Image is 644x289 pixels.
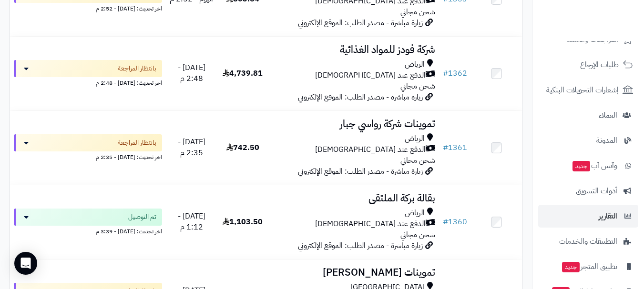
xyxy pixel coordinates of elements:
h3: بقالة بركة الملتقى [272,193,435,204]
a: وآتس آبجديد [538,154,638,177]
span: جديد [562,262,580,272]
a: التقارير [538,205,638,228]
span: الرياض [405,133,425,144]
span: شحن مجاني [400,6,435,18]
div: اخر تحديث: [DATE] - 2:52 م [14,3,162,13]
span: زيارة مباشرة - مصدر الطلب: الموقع الإلكتروني [298,166,423,177]
span: وآتس آب [572,159,617,172]
span: أدوات التسويق [576,184,617,198]
span: بانتظار المراجعة [118,138,156,148]
span: 4,739.81 [223,68,263,79]
div: اخر تحديث: [DATE] - 2:48 م [14,77,162,87]
span: # [443,68,448,79]
span: العملاء [599,109,617,122]
a: #1360 [443,216,467,228]
span: تم التوصيل [128,212,156,222]
span: شحن مجاني [400,229,435,240]
a: طلبات الإرجاع [538,53,638,76]
span: 742.50 [226,142,259,153]
img: logo-2.png [579,27,635,47]
div: اخر تحديث: [DATE] - 2:35 م [14,151,162,161]
a: #1362 [443,68,467,79]
span: جديد [572,161,590,171]
span: شحن مجاني [400,80,435,92]
a: أدوات التسويق [538,179,638,202]
span: الدفع عند [DEMOGRAPHIC_DATA] [315,70,426,81]
span: زيارة مباشرة - مصدر الطلب: الموقع الإلكتروني [298,240,423,251]
span: الدفع عند [DEMOGRAPHIC_DATA] [315,219,426,229]
span: زيارة مباشرة - مصدر الطلب: الموقع الإلكتروني [298,17,423,29]
span: المدونة [596,134,617,147]
h3: شركة فودز للمواد الغذائية [272,44,435,55]
span: 1,103.50 [223,216,263,228]
span: شحن مجاني [400,155,435,166]
span: [DATE] - 2:35 م [178,136,205,159]
div: اخر تحديث: [DATE] - 3:39 م [14,226,162,236]
a: #1361 [443,142,467,153]
a: تطبيق المتجرجديد [538,255,638,278]
span: # [443,216,448,228]
span: الرياض [405,208,425,219]
span: تطبيق المتجر [561,260,617,273]
span: التطبيقات والخدمات [559,235,617,248]
a: العملاء [538,104,638,127]
a: التطبيقات والخدمات [538,230,638,253]
div: Open Intercom Messenger [14,252,37,275]
h3: تموينات شركة رواسي جبار [272,119,435,130]
h3: تموينات [PERSON_NAME] [272,267,435,278]
span: الرياض [405,59,425,70]
span: إشعارات التحويلات البنكية [546,83,619,97]
a: إشعارات التحويلات البنكية [538,79,638,101]
span: [DATE] - 2:48 م [178,62,205,84]
a: المدونة [538,129,638,152]
span: # [443,142,448,153]
span: بانتظار المراجعة [118,64,156,73]
span: طلبات الإرجاع [580,58,619,71]
span: الدفع عند [DEMOGRAPHIC_DATA] [315,144,426,155]
span: زيارة مباشرة - مصدر الطلب: الموقع الإلكتروني [298,91,423,103]
span: التقارير [599,209,617,223]
span: [DATE] - 1:12 م [178,210,205,233]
